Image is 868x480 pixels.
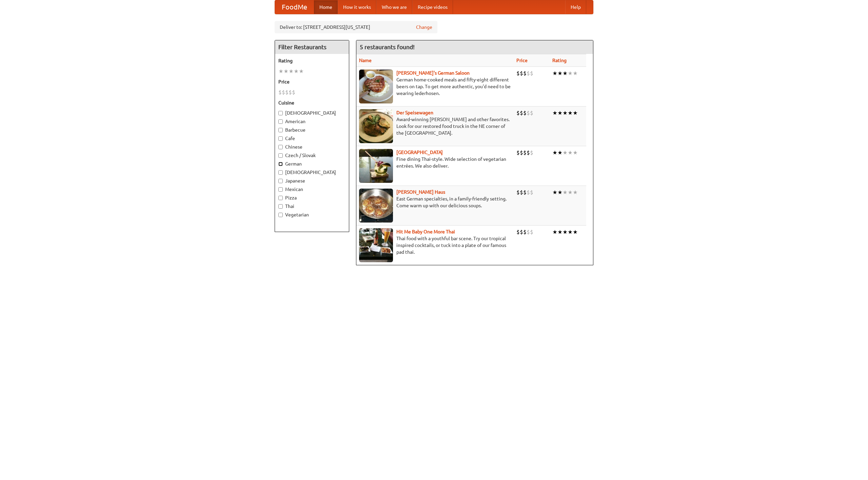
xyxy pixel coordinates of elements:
a: Hit Me Baby One More Thai [396,229,455,234]
li: ★ [568,149,573,156]
input: German [278,162,283,166]
li: ★ [289,68,294,75]
li: $ [289,89,292,96]
li: ★ [568,228,573,236]
li: ★ [573,228,578,236]
li: ★ [563,109,568,117]
li: $ [530,189,533,196]
a: Recipe videos [412,0,453,14]
li: ★ [563,189,568,196]
b: Der Speisewagen [396,110,433,115]
label: Cafe [278,135,346,142]
li: $ [523,70,527,77]
input: Barbecue [278,128,283,132]
li: $ [530,70,533,77]
li: $ [516,70,520,77]
li: ★ [568,189,573,196]
input: [DEMOGRAPHIC_DATA] [278,111,283,115]
li: ★ [557,228,563,236]
input: Thai [278,204,283,209]
label: Czech / Slovak [278,152,346,159]
input: American [278,119,283,124]
li: $ [523,189,527,196]
label: Japanese [278,177,346,184]
label: German [278,160,346,167]
li: $ [523,149,527,156]
a: [PERSON_NAME] Haus [396,189,445,195]
input: Cafe [278,136,283,141]
li: ★ [573,189,578,196]
input: [DEMOGRAPHIC_DATA] [278,170,283,175]
h4: Filter Restaurants [275,40,349,54]
li: ★ [557,70,563,77]
li: $ [520,189,523,196]
a: [PERSON_NAME]'s German Saloon [396,70,470,76]
li: $ [527,228,530,236]
a: Home [314,0,338,14]
li: ★ [552,149,557,156]
li: ★ [573,109,578,117]
a: Price [516,58,528,63]
input: Vegetarian [278,213,283,217]
h5: Rating [278,57,346,64]
input: Pizza [278,196,283,200]
h5: Cuisine [278,99,346,106]
li: $ [530,228,533,236]
li: $ [520,228,523,236]
li: ★ [552,109,557,117]
li: $ [530,109,533,117]
li: ★ [557,189,563,196]
li: $ [292,89,295,96]
img: kohlhaus.jpg [359,189,393,223]
input: Chinese [278,145,283,149]
li: ★ [563,149,568,156]
li: $ [278,89,282,96]
label: Mexican [278,186,346,193]
li: $ [520,149,523,156]
img: babythai.jpg [359,228,393,262]
label: Vegetarian [278,211,346,218]
li: $ [530,149,533,156]
li: ★ [278,68,283,75]
label: Pizza [278,194,346,201]
li: $ [523,109,527,117]
label: Chinese [278,143,346,150]
label: Thai [278,203,346,210]
a: FoodMe [275,0,314,14]
a: Change [416,24,432,31]
label: [DEMOGRAPHIC_DATA] [278,110,346,116]
li: ★ [552,228,557,236]
img: esthers.jpg [359,70,393,103]
a: Name [359,58,372,63]
li: ★ [563,228,568,236]
li: ★ [563,70,568,77]
li: $ [516,109,520,117]
li: $ [527,109,530,117]
li: $ [527,70,530,77]
img: speisewagen.jpg [359,109,393,143]
li: $ [520,70,523,77]
a: Rating [552,58,567,63]
li: ★ [294,68,299,75]
li: $ [527,189,530,196]
li: $ [527,149,530,156]
li: ★ [557,109,563,117]
input: Czech / Slovak [278,153,283,158]
label: Barbecue [278,127,346,133]
a: How it works [338,0,376,14]
label: American [278,118,346,125]
li: $ [523,228,527,236]
p: East German specialties, in a family-friendly setting. Come warm up with our delicious soups. [359,195,511,209]
li: ★ [573,70,578,77]
a: [GEOGRAPHIC_DATA] [396,150,443,155]
li: $ [285,89,289,96]
li: ★ [283,68,289,75]
li: $ [516,189,520,196]
p: German home-cooked meals and fifty-eight different beers on tap. To get more authentic, you'd nee... [359,76,511,97]
input: Japanese [278,179,283,183]
li: ★ [568,109,573,117]
li: $ [520,109,523,117]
